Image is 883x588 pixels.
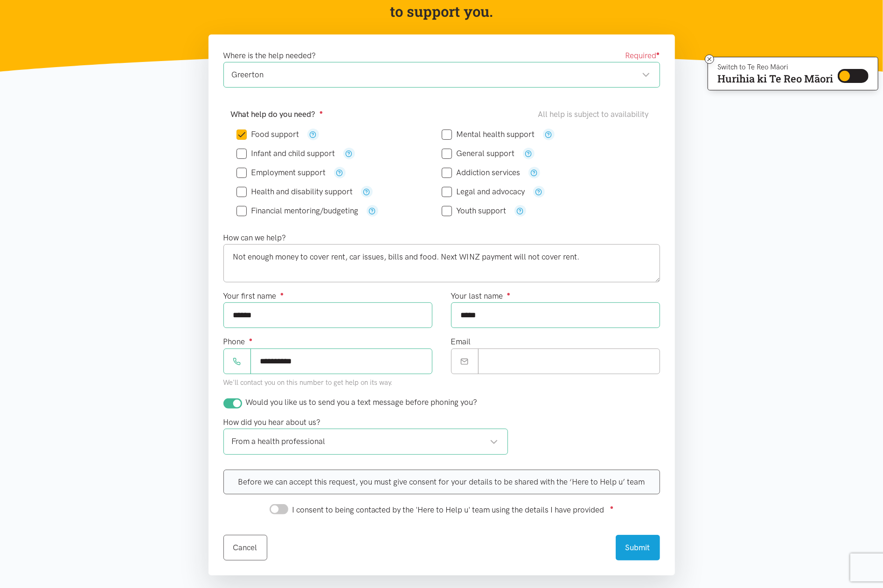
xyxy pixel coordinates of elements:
[223,378,393,387] small: We'll contact you on this number to get help on its way.
[717,75,833,83] p: Hurihia ki Te Reo Māori
[320,109,323,116] sup: ●
[442,150,515,157] label: General support
[538,108,653,121] div: All help is subject to availability
[246,397,478,407] span: Would you like us to send you a text message before phoning you?
[232,68,650,81] div: Greerton
[231,108,323,121] label: What help do you need?
[442,169,521,177] label: Addiction services
[223,470,660,494] div: Before we can accept this request, you must give consent for your details to be shared with the ‘...
[442,207,507,215] label: Youth support
[223,416,321,429] label: How did you hear about us?
[223,232,286,244] label: How can we help?
[236,130,299,138] label: Food support
[223,290,284,302] label: Your first name
[232,435,499,448] div: From a health professional
[236,207,359,215] label: Financial mentoring/budgeting
[451,290,511,302] label: Your last name
[717,64,833,70] p: Switch to Te Reo Māori
[451,335,471,348] label: Email
[507,290,511,297] sup: ●
[223,335,253,348] label: Phone
[236,188,353,196] label: Health and disability support
[616,535,660,561] button: Submit
[249,336,253,343] sup: ●
[236,150,335,157] label: Infant and child support
[250,349,432,374] input: Phone number
[442,188,525,196] label: Legal and advocacy
[625,49,660,62] span: Required
[478,349,660,374] input: Email
[223,535,267,561] a: Cancel
[236,169,326,177] label: Employment support
[292,505,605,514] span: I consent to being contacted by the 'Here to Help u' team using the details I have provided
[610,504,614,511] sup: ●
[656,50,660,57] sup: ●
[442,130,535,138] label: Mental health support
[280,290,284,297] sup: ●
[223,49,316,62] label: Where is the help needed?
